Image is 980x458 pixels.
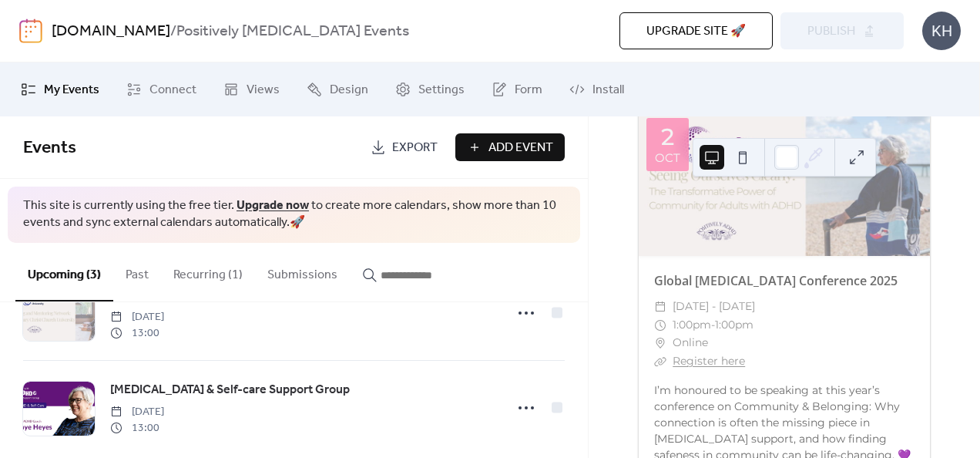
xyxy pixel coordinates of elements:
[654,272,898,289] a: Global [MEDICAL_DATA] Conference 2025
[654,316,666,335] div: ​
[330,81,368,99] span: Design
[558,69,636,110] a: Install
[110,381,350,399] span: [MEDICAL_DATA] & Self-care Support Group
[418,81,465,99] span: Settings
[212,69,291,110] a: Views
[247,81,280,99] span: Views
[115,69,208,110] a: Connect
[52,17,170,46] a: [DOMAIN_NAME]
[392,139,438,157] span: Export
[359,133,449,161] a: Export
[673,298,755,316] span: [DATE] - [DATE]
[654,298,666,316] div: ​
[673,354,745,368] a: Register here
[110,325,164,342] span: 13:00
[15,243,113,301] button: Upcoming (3)
[110,380,350,400] a: [MEDICAL_DATA] & Self-care Support Group
[44,81,99,99] span: My Events
[176,17,409,46] b: Positively [MEDICAL_DATA] Events
[515,81,542,99] span: Form
[23,131,76,165] span: Events
[170,17,176,46] b: /
[655,152,680,163] div: Oct
[455,133,565,161] button: Add Event
[9,69,111,110] a: My Events
[19,19,42,43] img: logo
[661,126,674,149] div: 2
[110,404,164,420] span: [DATE]
[922,12,961,50] div: KH
[384,69,476,110] a: Settings
[646,22,746,41] span: Upgrade site 🚀
[715,316,753,335] span: 1:00pm
[673,316,711,335] span: 1:00pm
[480,69,554,110] a: Form
[110,420,164,436] span: 13:00
[255,243,350,300] button: Submissions
[711,316,715,335] span: -
[149,81,196,99] span: Connect
[23,197,565,232] span: This site is currently using the free tier. to create more calendars, show more than 10 events an...
[619,12,773,49] button: Upgrade site 🚀
[237,194,309,217] a: Upgrade now
[673,334,708,352] span: Online
[488,139,553,157] span: Add Event
[110,309,164,325] span: [DATE]
[161,243,255,300] button: Recurring (1)
[113,243,161,300] button: Past
[654,352,666,371] div: ​
[654,334,666,352] div: ​
[592,81,624,99] span: Install
[295,69,380,110] a: Design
